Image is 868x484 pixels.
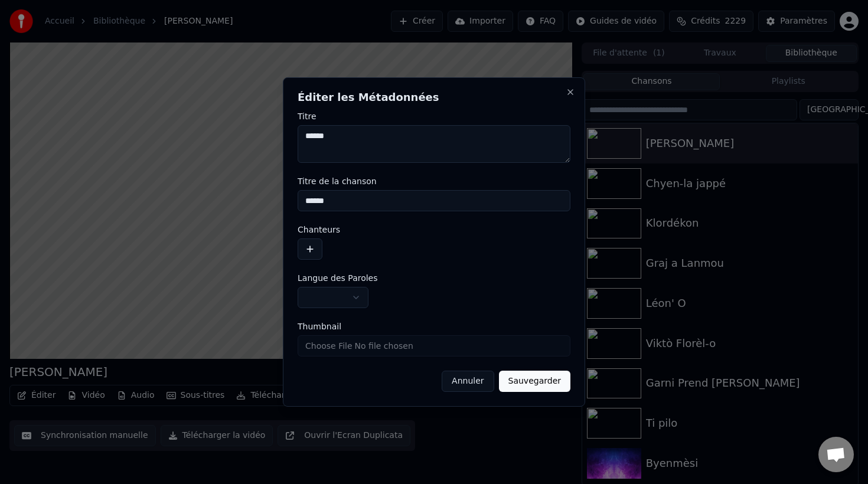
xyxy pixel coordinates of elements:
label: Chanteurs [298,225,570,234]
h2: Éditer les Métadonnées [298,92,570,103]
button: Sauvegarder [499,371,570,392]
label: Titre [298,112,570,120]
label: Titre de la chanson [298,177,570,185]
span: Langue des Paroles [298,274,378,282]
span: Thumbnail [298,322,341,331]
button: Annuler [442,371,494,392]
